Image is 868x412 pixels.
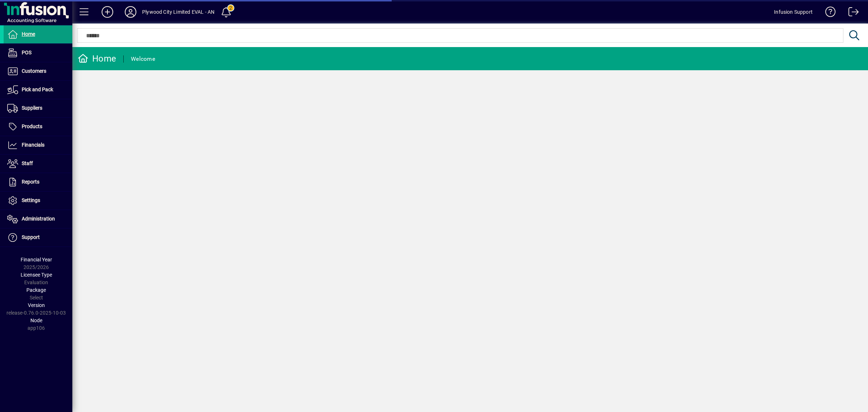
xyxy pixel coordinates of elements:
[26,287,46,293] span: Package
[22,123,42,129] span: Products
[21,257,52,262] span: Financial Year
[22,234,40,240] span: Support
[820,1,836,25] a: Knowledge Base
[22,50,31,55] span: POS
[28,302,45,308] span: Version
[4,81,72,99] a: Pick and Pack
[22,105,42,111] span: Suppliers
[4,118,72,136] a: Products
[22,142,44,148] span: Financials
[22,160,33,166] span: Staff
[22,216,55,222] span: Administration
[4,228,72,247] a: Support
[119,5,142,18] button: Profile
[4,173,72,191] a: Reports
[4,210,72,228] a: Administration
[131,53,155,65] div: Welcome
[21,272,52,278] span: Licensee Type
[142,6,214,18] div: Plywood City Limited EVAL - AN
[843,1,859,25] a: Logout
[4,136,72,154] a: Financials
[22,68,46,74] span: Customers
[22,179,39,185] span: Reports
[96,5,119,18] button: Add
[22,87,53,92] span: Pick and Pack
[78,53,116,64] div: Home
[22,31,35,37] span: Home
[30,318,42,323] span: Node
[4,155,72,173] a: Staff
[4,99,72,117] a: Suppliers
[4,192,72,210] a: Settings
[4,44,72,62] a: POS
[774,6,813,18] div: Infusion Support
[22,197,40,203] span: Settings
[4,62,72,80] a: Customers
